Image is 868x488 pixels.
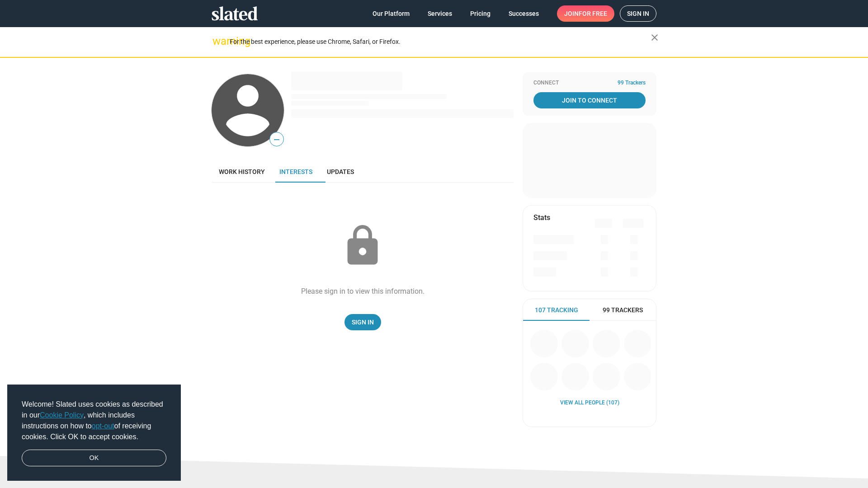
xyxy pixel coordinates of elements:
a: Cookie Policy [40,411,84,419]
span: Our Platform [373,5,410,22]
a: opt-out [92,422,114,430]
div: Connect [533,80,646,87]
mat-icon: close [649,32,660,43]
span: Services [428,5,452,22]
span: Sign in [627,6,649,21]
a: Services [420,5,459,22]
mat-card-title: Stats [533,213,550,222]
span: 99 Trackers [618,80,646,87]
a: Interests [272,161,320,183]
span: Successes [509,5,539,22]
a: Join To Connect [533,92,646,108]
div: Please sign in to view this information. [301,286,425,296]
span: — [270,134,283,145]
span: Interests [279,168,312,175]
span: 107 Tracking [535,306,578,314]
span: Join To Connect [535,92,644,108]
mat-icon: lock [340,223,385,268]
a: View all People (107) [560,399,619,407]
span: Work history [219,168,265,175]
mat-icon: warning [212,36,223,47]
span: 99 Trackers [603,306,643,314]
span: Welcome! Slated uses cookies as described in our , which includes instructions on how to of recei... [22,399,166,442]
a: Successes [501,5,546,22]
a: Pricing [463,5,498,22]
a: Sign In [344,314,381,330]
a: Updates [320,161,361,183]
a: Joinfor free [557,5,614,22]
span: Updates [327,168,354,175]
a: Our Platform [365,5,417,22]
span: Sign In [352,314,374,330]
a: dismiss cookie message [22,450,166,467]
span: for free [579,5,607,22]
a: Work history [212,161,272,183]
span: Pricing [470,5,491,22]
div: cookieconsent [7,385,181,481]
span: Join [564,5,607,22]
a: Sign in [620,5,656,22]
div: For the best experience, please use Chrome, Safari, or Firefox. [230,36,651,48]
